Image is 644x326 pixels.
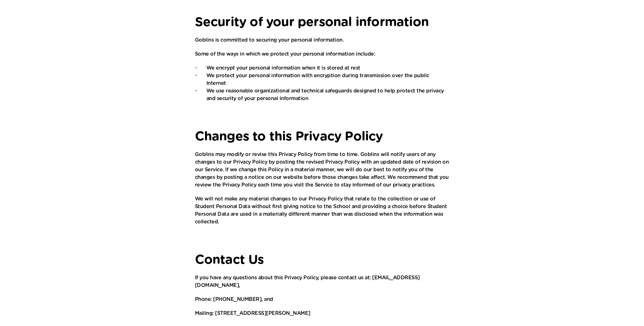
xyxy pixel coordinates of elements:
[195,274,449,289] p: If you have any questions about this Privacy Policy, please contact us at: [EMAIL_ADDRESS][DOMAIN...
[195,309,449,317] p: Mailing: [STREET_ADDRESS][PERSON_NAME]
[195,36,449,44] p: Goblins is committed to securing your personal information.
[195,295,449,303] p: Phone: [PHONE_NUMBER], and
[195,15,449,30] h1: Security of your personal information
[195,195,449,226] p: We will not make any material changes to our Privacy Policy that relate to the collection or use ...
[206,72,449,87] p: We protect your personal information with encryption during transmission over the public Internet
[195,151,449,189] p: Goblins may modify or revise this Privacy Policy from time to time. Goblins will notify users of ...
[195,129,449,144] h1: Changes to this Privacy Policy
[195,252,449,268] h1: Contact Us
[195,50,449,58] p: Some of the ways in which we protect your personal information include:
[206,87,449,102] p: We use reasonable organizational and technical safeguards designed to help protect the privacy an...
[206,64,449,72] p: We encrypt your personal information when it is stored at rest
